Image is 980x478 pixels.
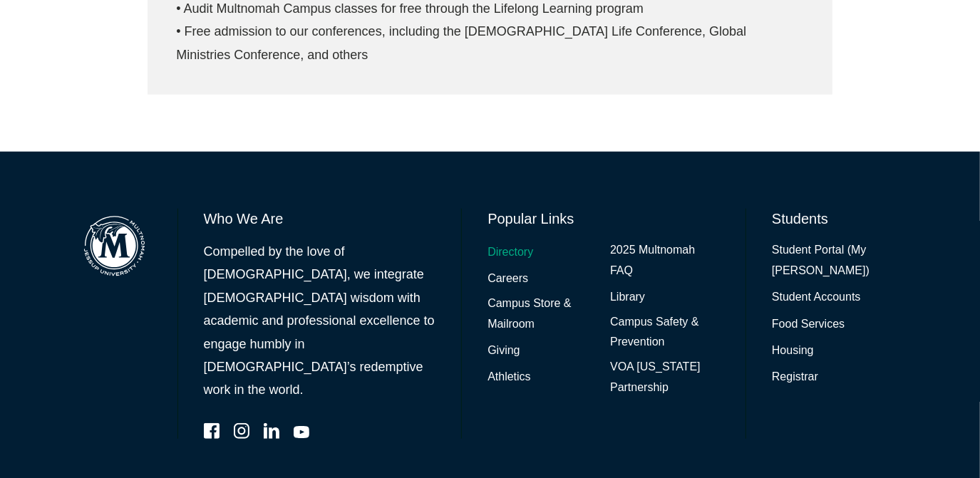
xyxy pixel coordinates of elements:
[204,423,220,439] a: Facebook
[488,242,533,263] a: Directory
[77,209,152,284] img: Multnomah Campus of Jessup University logo
[294,423,309,439] a: YouTube
[204,209,436,229] h6: Who We Are
[610,357,720,398] a: VOA [US_STATE] Partnership
[772,314,845,335] a: Food Services
[610,312,720,353] a: Campus Safety & Prevention
[772,341,814,361] a: Housing
[610,287,645,308] a: Library
[488,293,597,335] a: Campus Store & Mailroom
[264,423,279,439] a: LinkedIn
[610,240,720,281] a: 2025 Multnomah FAQ
[488,367,530,388] a: Athletics
[772,209,903,229] h6: Students
[772,287,861,308] a: Student Accounts
[204,240,436,402] p: Compelled by the love of [DEMOGRAPHIC_DATA], we integrate [DEMOGRAPHIC_DATA] wisdom with academic...
[488,209,720,229] h6: Popular Links
[234,423,249,439] a: Instagram
[488,269,528,289] a: Careers
[772,367,818,388] a: Registrar
[488,341,520,361] a: Giving
[772,240,903,281] a: Student Portal (My [PERSON_NAME])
